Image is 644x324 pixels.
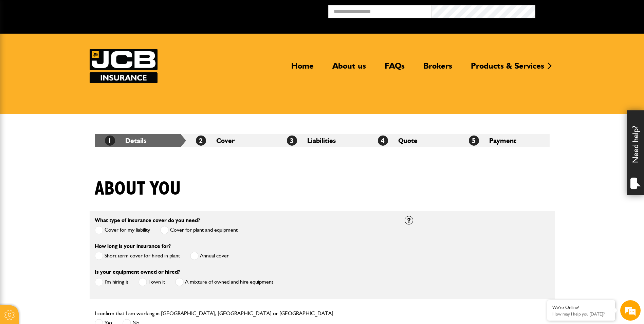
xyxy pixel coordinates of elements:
span: 5 [469,136,479,146]
label: I confirm that I am working in [GEOGRAPHIC_DATA], [GEOGRAPHIC_DATA] or [GEOGRAPHIC_DATA] [95,311,333,316]
span: 4 [378,136,388,146]
img: JCB Insurance Services logo [90,49,158,83]
li: Payment [459,134,550,147]
label: I own it [139,278,165,286]
span: 2 [196,136,206,146]
button: Broker Login [535,5,639,16]
label: I'm hiring it [95,278,128,286]
label: What type of insurance cover do you need? [95,218,200,223]
label: Annual cover [190,252,229,260]
p: How may I help you today? [552,311,610,317]
a: JCB Insurance Services [90,49,158,83]
div: We're Online! [552,305,610,310]
a: Brokers [418,61,457,76]
a: FAQs [380,61,410,76]
a: About us [327,61,371,76]
a: Products & Services [466,61,549,76]
li: Liabilities [277,134,368,147]
li: Details [95,134,186,147]
div: Need help? [627,110,644,195]
span: 1 [105,136,115,146]
li: Cover [186,134,277,147]
label: Is your equipment owned or hired? [95,269,180,275]
h1: About you [95,178,181,200]
label: How long is your insurance for? [95,244,171,249]
label: Cover for my liability [95,226,150,234]
label: A mixture of owned and hire equipment [175,278,273,286]
label: Cover for plant and equipment [160,226,238,234]
a: Home [286,61,319,76]
span: 3 [287,136,297,146]
li: Quote [368,134,459,147]
label: Short term cover for hired in plant [95,252,180,260]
